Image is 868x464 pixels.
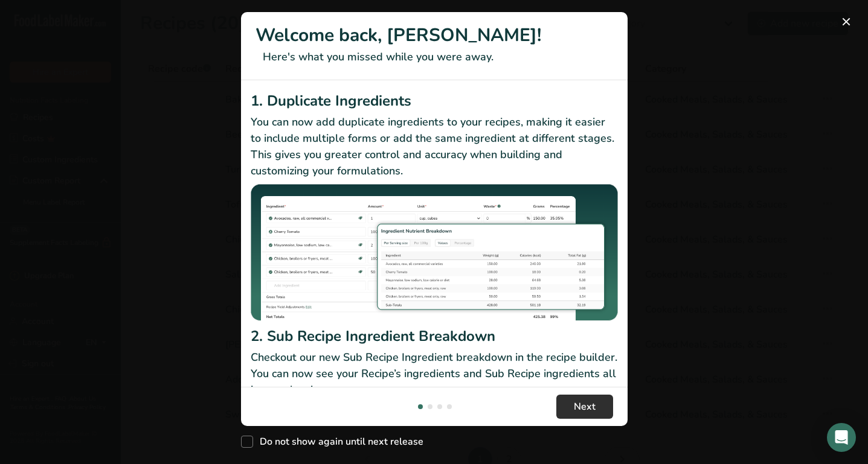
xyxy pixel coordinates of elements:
span: Next [574,399,596,414]
p: You can now add duplicate ingredients to your recipes, making it easier to include multiple forms... [251,114,618,179]
span: Do not show again until next release [253,436,423,448]
button: Next [556,395,613,419]
img: Duplicate Ingredients [251,184,618,321]
p: Checkout our new Sub Recipe Ingredient breakdown in the recipe builder. You can now see your Reci... [251,349,618,398]
h2: 1. Duplicate Ingredients [251,90,618,112]
h1: Welcome back, [PERSON_NAME]! [256,22,613,49]
div: Open Intercom Messenger [827,423,856,452]
p: Here's what you missed while you were away. [256,49,613,65]
h2: 2. Sub Recipe Ingredient Breakdown [251,325,618,347]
